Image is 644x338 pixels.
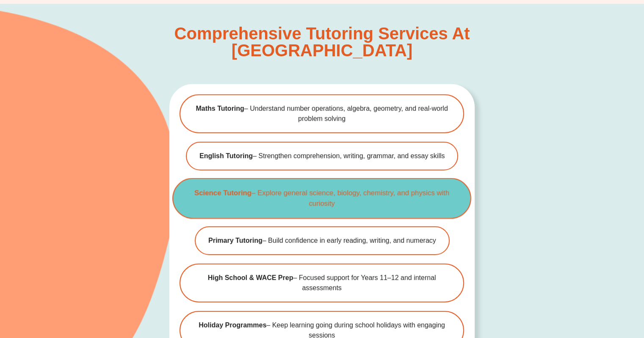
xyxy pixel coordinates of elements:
a: English Tutoring– Strengthen comprehension, writing, grammar, and essay skills [186,142,458,170]
a: Science Tutoring– Explore general science, biology, chemistry, and physics with curiosity [173,178,472,219]
span: – Build confidence in early reading, writing, and numeracy [208,236,436,246]
h2: Comprehensive Tutoring Services at [GEOGRAPHIC_DATA] [169,25,475,59]
b: Science Tutoring [194,189,252,197]
b: High School & WACE Prep [208,274,293,281]
a: High School & WACE Prep– Focused support for Years 11–12 and internal assessments [180,264,464,302]
a: Maths Tutoring– Understand number operations, algebra, geometry, and real-world problem solving [180,94,464,133]
b: Holiday Programmes [199,322,267,329]
b: English Tutoring [199,152,253,159]
span: – Focused support for Years 11–12 and internal assessments [193,273,451,293]
iframe: Chat Widget [503,243,644,338]
b: Primary Tutoring [208,237,263,244]
span: – Strengthen comprehension, writing, grammar, and essay skills [199,151,445,161]
a: Primary Tutoring– Build confidence in early reading, writing, and numeracy [195,226,450,255]
b: Maths Tutoring [196,105,244,112]
span: – Explore general science, biology, chemistry, and physics with curiosity [187,188,457,209]
span: – Understand number operations, algebra, geometry, and real-world problem solving [193,104,451,124]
